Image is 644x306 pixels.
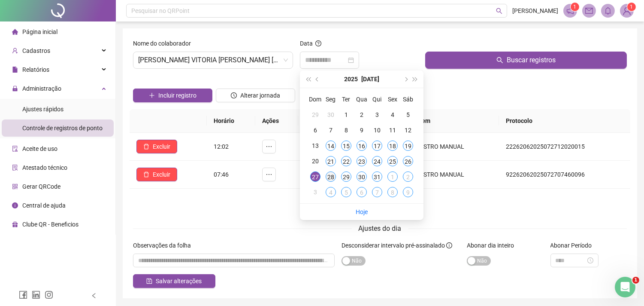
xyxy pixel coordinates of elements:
div: 18 [387,141,398,151]
span: lock [12,86,18,92]
div: 23 [357,156,367,166]
button: Excluir [136,168,177,181]
td: 2025-07-19 [400,138,416,153]
td: 2025-08-03 [308,184,323,200]
iframe: Intercom live chat [615,277,635,297]
div: 5 [403,110,413,120]
button: prev-year [313,70,322,88]
div: 20 [310,156,320,166]
span: Excluir [153,170,170,179]
td: 22262062025072712020015 [499,133,630,161]
th: Sáb [400,92,416,107]
span: MARIA VITORIA FONSECA ALVES [138,52,288,68]
th: Qui [369,92,385,107]
button: Excluir [136,140,177,153]
span: Salvar alterações [156,276,202,286]
span: delete [143,171,149,177]
td: 2025-07-13 [308,138,323,153]
a: Hoje [356,208,368,215]
td: 2025-08-06 [354,184,369,200]
td: 2025-07-27 [308,169,323,184]
button: Buscar registros [425,52,627,69]
button: Incluir registro [133,89,212,102]
button: Salvar alterações [133,274,215,288]
div: 8 [387,187,398,197]
label: Observações da folha [133,241,197,250]
td: 2025-07-29 [339,169,354,184]
td: 92262062025072707460096 [499,161,630,189]
td: 2025-07-21 [323,153,339,169]
td: 2025-07-08 [339,122,354,138]
td: 2025-07-10 [369,122,385,138]
div: 13 [310,141,320,151]
div: 21 [326,156,336,166]
div: 24 [372,156,382,166]
div: 6 [357,187,367,197]
span: Gerar QRCode [22,183,60,190]
td: 2025-06-29 [308,107,323,122]
span: Aceite de uso [22,145,57,152]
th: Ações [255,109,298,133]
span: Clube QR - Beneficios [22,221,79,228]
td: 2025-07-11 [385,122,400,138]
span: Relatórios [22,66,49,73]
span: audit [12,146,18,152]
td: REGISTRO MANUAL [403,133,499,161]
label: Abonar dia inteiro [467,241,520,250]
td: 2025-08-04 [323,184,339,200]
td: 2025-08-02 [400,169,416,184]
td: 2025-07-06 [308,122,323,138]
span: bell [604,7,612,15]
sup: Atualize o seu contato no menu Meus Dados [627,3,636,11]
div: 15 [341,141,351,151]
span: question-circle [315,40,321,46]
span: home [12,29,18,35]
td: 2025-07-15 [339,138,354,153]
span: Central de ajuda [22,202,66,209]
span: Administração [22,85,61,92]
th: Foto [298,109,337,133]
td: 2025-07-20 [308,153,323,169]
span: info-circle [446,242,452,248]
span: notification [566,7,574,15]
span: plus [149,92,155,98]
span: ellipsis [266,143,272,150]
button: Alterar jornada [216,89,295,102]
span: Buscar registros [507,55,556,65]
span: Data [300,40,313,47]
div: 29 [341,171,351,182]
button: month panel [361,70,379,88]
span: Atestado técnico [22,164,67,171]
span: linkedin [32,291,40,299]
div: 1 [387,171,398,182]
th: Dom [308,92,323,107]
td: 2025-07-22 [339,153,354,169]
div: 7 [326,125,336,135]
td: 2025-07-17 [369,138,385,153]
td: 2025-07-04 [385,107,400,122]
td: 2025-07-31 [369,169,385,184]
div: 26 [403,156,413,166]
td: 2025-07-12 [400,122,416,138]
button: super-next-year [411,70,420,88]
span: Ajustes rápidos [22,106,63,113]
td: 2025-07-28 [323,169,339,184]
div: 8 [341,125,351,135]
div: 25 [387,156,398,166]
span: Alterar jornada [240,91,280,100]
td: 2025-08-01 [385,169,400,184]
td: 2025-07-14 [323,138,339,153]
a: Alterar jornada [216,93,295,100]
div: 2 [357,110,367,120]
td: 2025-07-23 [354,153,369,169]
td: 2025-07-18 [385,138,400,153]
td: 2025-07-02 [354,107,369,122]
span: user-add [12,48,18,54]
span: info-circle [12,202,18,208]
div: 1 [341,110,351,120]
span: mail [585,7,593,15]
div: 28 [326,171,336,182]
label: Nome do colaborador [133,39,197,48]
td: 2025-07-25 [385,153,400,169]
span: Desconsiderar intervalo pré-assinalado [342,242,445,249]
